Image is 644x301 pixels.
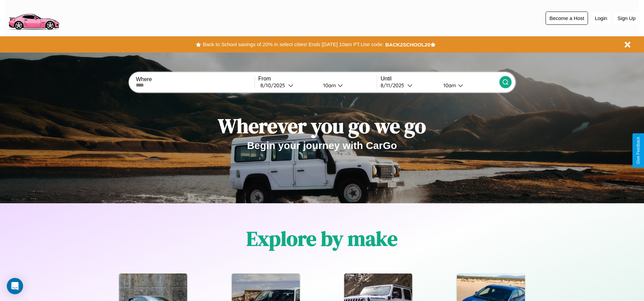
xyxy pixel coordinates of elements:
[5,3,62,32] img: logo
[546,12,588,25] button: Become a Host
[136,76,254,82] label: Where
[614,12,639,24] button: Sign Up
[381,82,407,89] div: 8 / 11 / 2025
[258,82,318,89] button: 8/10/2025
[258,76,377,82] label: From
[381,76,499,82] label: Until
[440,82,458,89] div: 10am
[385,42,430,48] b: BACK2SCHOOL20
[438,82,499,89] button: 10am
[318,82,377,89] button: 10am
[636,137,641,164] div: Give Feedback
[7,278,23,294] div: Open Intercom Messenger
[591,12,611,24] button: Login
[246,225,398,252] h1: Explore by make
[260,82,288,89] div: 8 / 10 / 2025
[320,82,338,89] div: 10am
[201,40,385,49] button: Back to School savings of 20% in select cities! Ends [DATE] 10am PT.Use code:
